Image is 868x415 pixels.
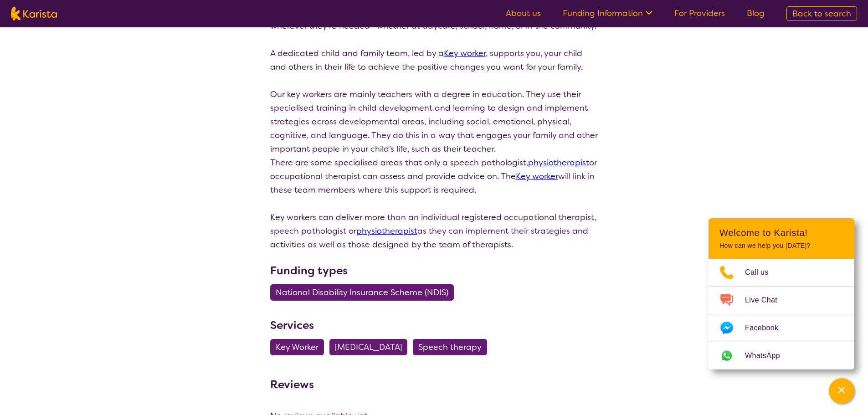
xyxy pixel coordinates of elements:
a: Key Worker [270,342,329,353]
a: About us [506,8,541,19]
a: Speech therapy [413,342,493,353]
span: Key Worker [276,339,318,355]
button: Channel Menu [829,378,854,404]
span: Back to search [792,8,851,19]
p: How can we help you [DATE]? [719,242,843,250]
a: Key worker [516,171,558,182]
span: Live Chat [745,293,788,307]
span: Key workers can deliver more than an individual registered occupational therapist, speech patholo... [270,212,596,250]
ul: Choose channel [709,259,854,369]
a: [MEDICAL_DATA] [329,342,413,353]
span: WhatsApp [745,349,791,363]
h3: Services [270,317,598,333]
span: Call us [745,266,780,279]
span: A dedicated child and family team, led by a , supports you, your child and others in their life t... [270,48,583,72]
a: physiotherapist [528,157,589,168]
img: Karista logo [11,7,57,20]
a: Funding Information [563,8,652,19]
a: Back to search [786,6,857,21]
span: [MEDICAL_DATA] [335,339,402,355]
span: Speech therapy [418,339,482,355]
span: Our key workers are mainly teachers with a degree in education. They use their specialised traini... [270,89,598,154]
a: National Disability Insurance Scheme (NDIS) [270,287,459,298]
span: There are some specialised areas that only a speech pathologist, or occupational therapist can as... [270,157,597,195]
span: National Disability Insurance Scheme (NDIS) [276,284,448,301]
h2: Welcome to Karista! [719,227,843,238]
a: Key worker [444,48,486,59]
h3: Reviews [270,372,314,393]
a: Blog [747,8,765,19]
h3: Funding types [270,262,598,279]
div: Channel Menu [709,218,854,369]
span: Facebook [745,321,789,335]
a: physiotherapist [356,225,417,236]
a: For Providers [674,8,725,19]
a: Web link opens in a new tab. [709,342,854,369]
